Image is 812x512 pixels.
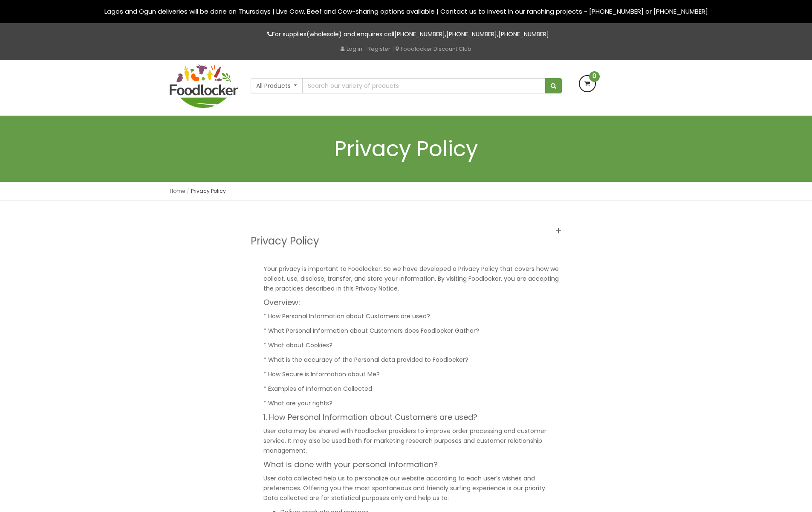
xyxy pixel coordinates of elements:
[263,474,562,503] p: User data collected help us to personalize our website according to each user’s wishes and prefer...
[589,71,600,82] span: 0
[251,78,303,93] button: All Products
[263,413,562,422] h4: 1. How Personal Information about Customers are used?
[759,459,812,499] iframe: chat widget
[170,64,238,108] img: FoodLocker
[263,311,562,321] p: * How Personal Information about Customers are used?
[263,355,562,365] p: * What is the accuracy of the Personal data provided to Foodlocker?
[263,298,562,307] h4: Overview:
[341,45,362,53] a: Log in
[263,326,562,336] p: * What Personal Information about Customers does Foodlocker Gather?
[263,369,562,379] p: * How Secure is Information about Me?
[263,460,562,469] h4: What is done with your personal information?
[394,30,445,38] a: [PHONE_NUMBER]
[263,399,562,408] p: * What are your rights?
[302,78,545,93] input: Search our variety of products
[396,45,471,53] a: Foodlocker Discount Club
[364,44,366,53] span: |
[263,426,562,456] p: User data may be shared with Foodlocker providers to improve order processing and customer servic...
[170,29,643,39] p: For supplies(wholesale) and enquires call , ,
[170,137,643,160] h1: Privacy Policy
[263,340,562,350] p: * What about Cookies?
[104,7,708,16] span: Lagos and Ogun deliveries will be done on Thursdays | Live Cow, Beef and Cow-sharing options avai...
[251,236,562,247] h3: Privacy Policy
[263,384,562,394] p: * Examples of Information Collected
[367,45,390,53] a: Register
[263,264,562,294] p: Your privacy is important to Foodlocker. So we have developed a Privacy Policy that covers how we...
[170,187,185,195] a: Home
[392,44,394,53] span: |
[446,30,497,38] a: [PHONE_NUMBER]
[498,30,549,38] a: [PHONE_NUMBER]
